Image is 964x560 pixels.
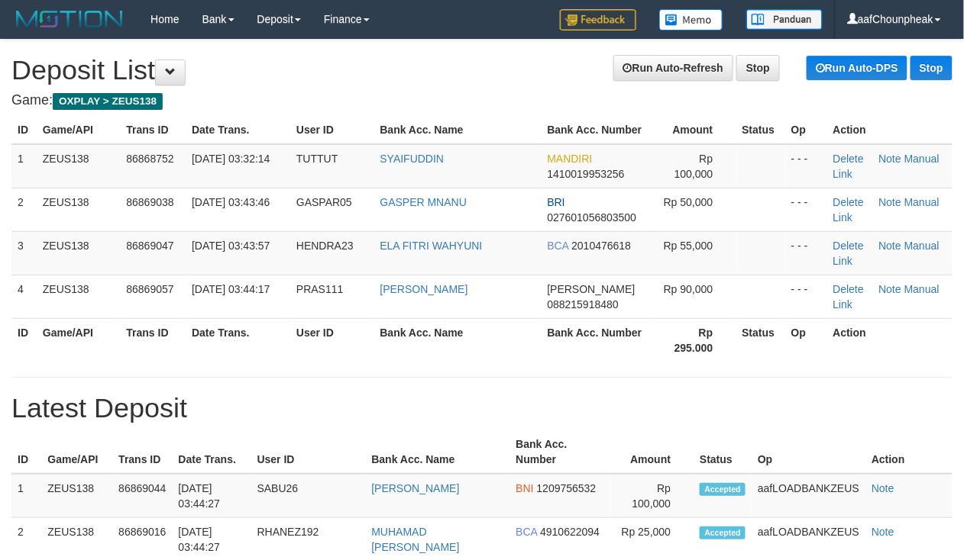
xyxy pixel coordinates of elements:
span: BRI [548,196,565,208]
span: MANDIRI [548,153,593,165]
th: Op [785,318,827,362]
a: Manual Link [833,153,940,180]
th: ID [11,318,37,362]
span: 86869038 [126,196,173,208]
td: Rp 100,000 [611,474,694,518]
a: Note [879,153,902,165]
img: panduan.png [746,9,823,30]
th: Date Trans. [186,318,290,362]
th: Bank Acc. Number [542,116,652,144]
a: Note [879,196,902,208]
a: Delete [833,153,864,165]
a: Stop [736,55,780,81]
th: Action [827,318,953,362]
span: 2010476618 [571,240,631,252]
a: Manual Link [833,240,940,267]
th: Trans ID [120,318,186,362]
a: Note [879,240,902,252]
a: Delete [833,283,864,295]
th: Action [865,430,953,474]
th: User ID [290,116,374,144]
h1: Latest Deposit [11,393,953,423]
span: [PERSON_NAME] [548,283,636,295]
a: ELA FITRI WAHYUNI [380,240,483,252]
td: - - - [785,231,827,275]
a: Note [872,526,894,538]
td: ZEUS138 [37,231,121,275]
th: Status [736,116,785,144]
a: GASPER MNANU [380,196,467,208]
a: Delete [833,240,864,252]
td: SABU26 [251,474,366,518]
a: Stop [911,56,953,80]
span: [DATE] 03:43:46 [192,196,270,208]
td: ZEUS138 [37,275,121,318]
td: [DATE] 03:44:27 [172,474,251,518]
th: Op [785,116,827,144]
span: Accepted [700,483,746,496]
span: 088215918480 [548,298,619,311]
a: MUHAMAD [PERSON_NAME] [371,526,459,553]
td: 3 [11,231,37,275]
td: 2 [11,188,37,231]
span: Accepted [700,526,746,539]
th: ID [11,430,41,474]
span: [DATE] 03:32:14 [192,153,270,165]
span: [DATE] 03:43:57 [192,240,270,252]
span: 86869057 [126,283,173,295]
td: ZEUS138 [41,474,112,518]
th: Bank Acc. Name [365,430,509,474]
a: Run Auto-Refresh [613,55,733,81]
img: Feedback.jpg [560,9,636,31]
span: OXPLAY > ZEUS138 [53,93,163,110]
span: 1209756532 [537,482,597,494]
th: Bank Acc. Number [509,430,611,474]
th: Bank Acc. Name [374,318,542,362]
a: Delete [833,196,864,208]
a: [PERSON_NAME] [380,283,468,295]
span: PRAS111 [296,283,343,295]
img: MOTION_logo.png [11,8,128,31]
th: Status [736,318,785,362]
h1: Deposit List [11,55,953,85]
span: Rp 90,000 [664,283,713,295]
th: Game/API [41,430,112,474]
th: Game/API [37,318,121,362]
th: Rp 295.000 [652,318,736,362]
th: Trans ID [112,430,172,474]
th: Date Trans. [172,430,251,474]
th: Amount [652,116,736,144]
th: User ID [290,318,374,362]
span: [DATE] 03:44:17 [192,283,270,295]
span: TUTTUT [296,153,338,165]
th: Bank Acc. Name [374,116,542,144]
span: Rp 100,000 [674,153,713,180]
td: 4 [11,275,37,318]
th: ID [11,116,37,144]
span: Rp 50,000 [664,196,713,208]
th: User ID [251,430,366,474]
img: Button%20Memo.svg [659,9,723,31]
td: 1 [11,144,37,188]
span: 027601056803500 [548,211,637,224]
th: Op [752,430,865,474]
span: Rp 55,000 [664,240,713,252]
h4: Game: [11,93,953,108]
a: Run Auto-DPS [807,56,907,80]
th: Game/API [37,116,121,144]
td: - - - [785,275,827,318]
span: GASPAR05 [296,196,352,208]
td: ZEUS138 [37,144,121,188]
span: HENDRA23 [296,240,354,252]
a: Note [872,482,894,494]
a: Manual Link [833,196,940,224]
td: ZEUS138 [37,188,121,231]
th: Bank Acc. Number [542,318,652,362]
span: 86869047 [126,240,173,252]
td: - - - [785,188,827,231]
td: - - - [785,144,827,188]
span: 86868752 [126,153,173,165]
a: Note [879,283,902,295]
td: 1 [11,474,41,518]
th: Date Trans. [186,116,290,144]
